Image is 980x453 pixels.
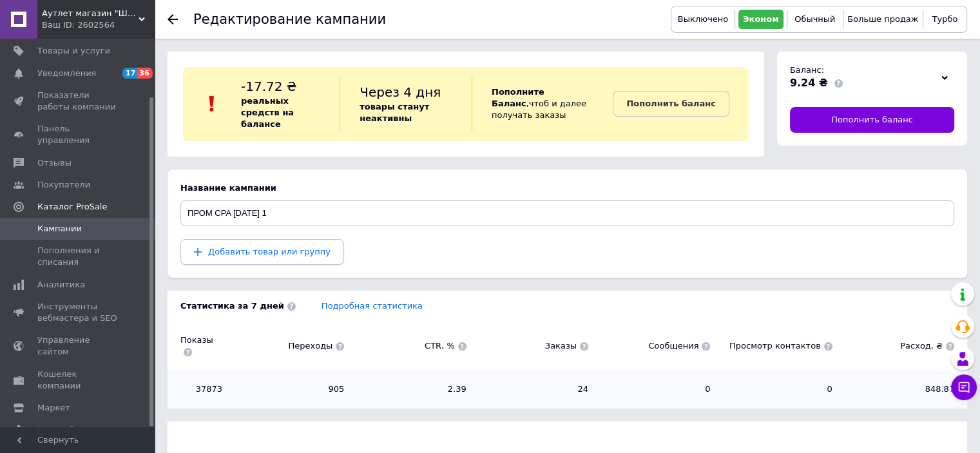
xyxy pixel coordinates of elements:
button: Обычный [791,10,840,29]
span: Показы [180,334,222,358]
span: -17.72 ₴ [241,79,296,94]
span: Выключено [678,14,728,24]
span: Добавить товар или группу [208,247,331,256]
img: :exclamation: [202,94,222,113]
b: товары станут неактивны [360,102,429,123]
button: Добавить товар или группу [180,239,344,265]
span: Панель управления [37,123,119,146]
span: 24 [479,383,588,395]
span: Эконом [743,14,779,24]
span: Через 4 дня [360,84,441,100]
span: Маркет [37,402,70,414]
button: Эконом [738,10,783,29]
div: Ваш ID: 2602564 [42,19,155,31]
span: 36 [137,68,152,79]
b: Пополнить баланс [626,99,715,108]
div: Вернуться назад [168,14,178,24]
a: Пополнить баланс [790,107,954,133]
span: Аутлет магазин "Шкаф белья" [42,8,139,19]
span: 37873 [180,383,222,395]
span: 905 [235,383,344,395]
span: Кошелек компании [37,369,119,392]
span: 17 [122,68,137,79]
span: 0 [601,383,710,395]
button: Турбо [927,10,963,29]
span: Переходы [235,340,344,352]
span: Турбо [932,14,957,24]
span: CTR, % [357,340,466,352]
span: 0 [723,383,832,395]
span: Пополнения и списания [37,245,119,268]
span: Показатели работы компании [37,90,119,113]
span: Просмотр контактов [723,340,832,352]
button: Выключено [675,10,731,29]
span: Отзывы [37,157,72,169]
span: Сообщения [601,340,710,352]
span: Кампании [37,223,82,235]
span: Настройки [37,424,84,436]
a: Подробная статистика [322,301,423,311]
a: Пополнить баланс [613,91,729,117]
span: Уведомления [37,68,96,79]
span: Расход, ₴ [845,340,954,352]
span: 2.39 [357,383,466,395]
button: Чат с покупателем [951,374,977,400]
span: Пополнить баланс [831,114,913,126]
div: Редактирование кампании [193,13,386,26]
span: Инструменты вебмастера и SEO [37,301,119,324]
span: 848.87 [845,383,954,395]
button: Больше продаж [847,10,919,29]
span: 9.24 ₴ [790,77,828,89]
div: , чтоб и далее получать заказы [472,77,613,131]
span: Аналитика [37,279,85,291]
span: Статистика за 7 дней [180,300,296,312]
span: Название кампании [180,183,276,193]
b: реальных средств на балансе [241,96,294,129]
span: Обычный [794,14,835,24]
span: Больше продаж [847,14,918,24]
span: Товары и услуги [37,45,110,57]
span: Заказы [479,340,588,352]
span: Каталог ProSale [37,201,107,213]
span: Покупатели [37,179,90,191]
b: Пополните Баланс [492,87,544,108]
span: Управление сайтом [37,334,119,358]
span: Баланс: [790,65,824,75]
